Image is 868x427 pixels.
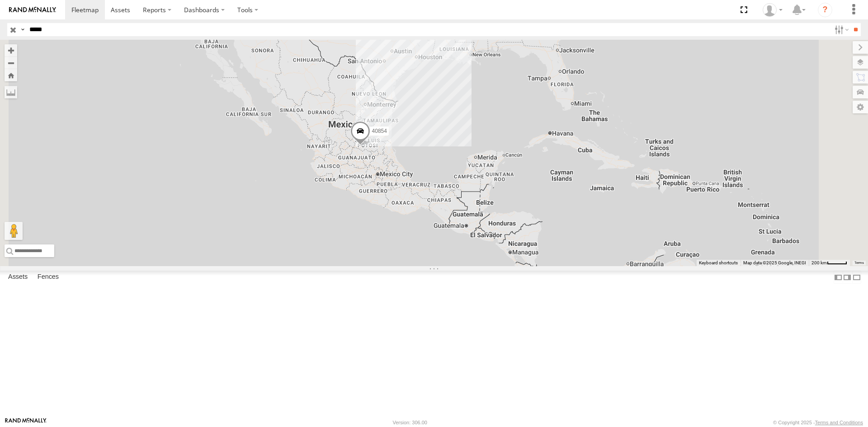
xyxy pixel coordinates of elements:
[811,260,827,265] span: 200 km
[33,271,63,284] label: Fences
[372,128,387,134] span: 40854
[5,418,47,427] a: Visit our Website
[9,7,56,13] img: rand-logo.svg
[19,23,26,36] label: Search Query
[393,420,427,425] div: Version: 306.00
[699,260,738,266] button: Keyboard shortcuts
[5,86,17,99] label: Measure
[853,101,868,113] label: Map Settings
[743,260,806,265] span: Map data ©2025 Google, INEGI
[809,260,850,266] button: Map Scale: 200 km per 41 pixels
[831,23,850,36] label: Search Filter Options
[5,44,17,56] button: Zoom in
[5,69,17,81] button: Zoom Home
[815,420,863,425] a: Terms and Conditions
[843,271,852,284] label: Dock Summary Table to the Right
[852,271,861,284] label: Hide Summary Table
[854,261,864,265] a: Terms (opens in new tab)
[5,222,23,240] button: Drag Pegman onto the map to open Street View
[4,271,32,284] label: Assets
[818,3,832,17] i: ?
[773,420,863,425] div: © Copyright 2025 -
[5,56,17,69] button: Zoom out
[834,271,843,284] label: Dock Summary Table to the Left
[759,3,786,17] div: Ryan Roxas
